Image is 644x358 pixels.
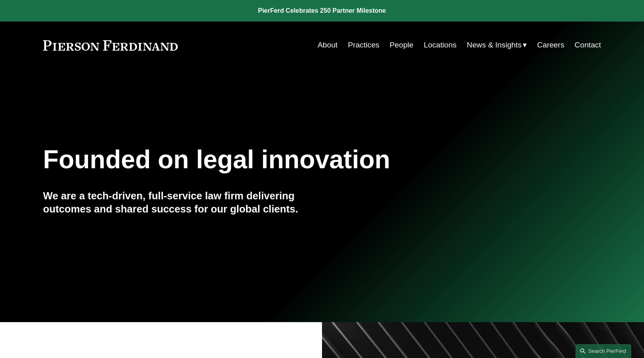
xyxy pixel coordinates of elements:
a: Locations [424,37,456,53]
a: About [318,37,338,53]
a: People [390,37,414,53]
h4: We are a tech-driven, full-service law firm delivering outcomes and shared success for our global... [43,189,322,215]
h1: Founded on legal innovation [43,145,508,174]
a: Contact [575,37,601,53]
a: Practices [348,37,379,53]
span: News & Insights [467,38,522,52]
a: Careers [537,37,564,53]
a: folder dropdown [467,37,527,53]
a: Search this site [575,344,631,358]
